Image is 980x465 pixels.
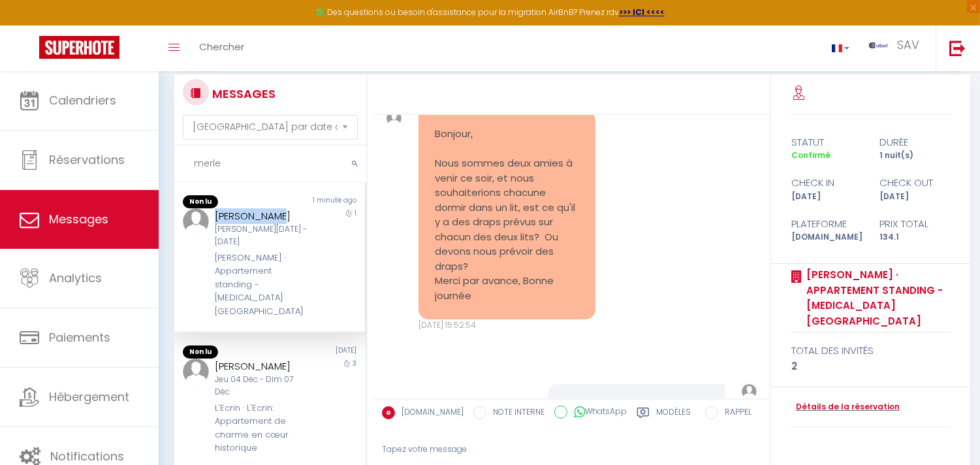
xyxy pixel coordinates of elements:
a: >>> ICI <<<< [619,7,665,18]
div: Prix total [871,216,959,232]
span: 3 [353,359,356,368]
div: L'Ecrin · L'Ecrin: Appartement de charme en cœur historique [215,402,309,455]
div: statut [783,135,871,150]
label: [DOMAIN_NAME] [395,406,464,421]
div: 1 nuit(s) [871,150,959,162]
label: NOTE INTERNE [486,406,545,421]
div: check out [871,175,959,191]
label: RAPPEL [718,406,751,421]
div: [DOMAIN_NAME] [783,231,871,244]
div: Jeu 04 Déc - Dim 07 Déc [215,374,309,398]
a: ... SAV [859,25,936,71]
label: Modèles [656,406,691,423]
pre: Bonjour, Nous sommes deux amies à venir ce soir, et nous souhaiterions chacune dormir dans un lit... [435,127,579,303]
div: 134.1 [871,231,959,244]
div: [DATE] 15:52:54 [419,319,595,332]
span: Hébergement [49,389,129,405]
div: total des invités [791,343,951,359]
img: ... [183,359,209,385]
span: Analytics [49,270,102,286]
span: Non lu [183,345,218,359]
div: 2 [791,359,951,374]
div: durée [871,135,959,150]
span: Messages [49,211,108,227]
img: logout [949,40,966,56]
div: [PERSON_NAME] [215,208,309,224]
span: 1 [355,208,356,218]
span: Paiements [49,329,110,345]
span: SAV [897,37,919,53]
img: ... [183,208,209,234]
div: [DATE] [783,191,871,203]
img: Super Booking [39,36,119,59]
img: ... [387,110,402,125]
div: [DATE] [270,345,365,359]
div: [PERSON_NAME] [215,359,309,374]
a: Détails de la réservation [791,401,900,413]
input: Rechercher un mot clé [174,146,366,182]
div: [PERSON_NAME] · Appartement standing -[MEDICAL_DATA][GEOGRAPHIC_DATA] [215,251,309,318]
span: Notifications [50,448,124,464]
span: Calendriers [49,92,116,108]
div: [PERSON_NAME][DATE] - [DATE] [215,223,309,248]
span: Non lu [183,195,218,208]
span: Chercher [199,40,244,54]
div: Plateforme [783,216,871,232]
span: Réservations [49,152,125,168]
a: Chercher [189,25,254,71]
img: ... [742,384,757,399]
span: Confirmé [791,150,830,161]
label: WhatsApp [567,406,627,420]
div: 1 minute ago [270,195,365,208]
h3: MESSAGES [209,79,276,108]
a: [PERSON_NAME] · Appartement standing -[MEDICAL_DATA][GEOGRAPHIC_DATA] [802,267,951,329]
img: ... [869,42,889,48]
div: [DATE] [871,191,959,203]
div: check in [783,175,871,191]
